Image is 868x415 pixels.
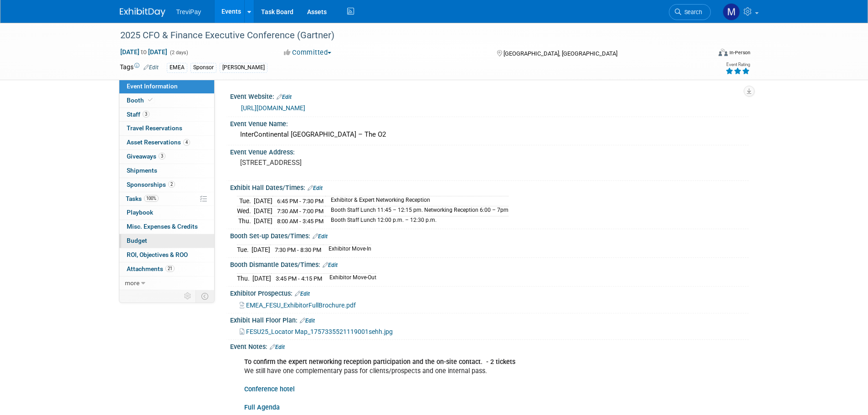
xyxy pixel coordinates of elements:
div: Event Website: [230,90,749,102]
td: Tags [120,62,159,73]
a: Budget [119,234,214,248]
span: Giveaways [127,153,165,160]
td: [DATE] [254,206,272,216]
a: Edit [295,291,310,297]
span: Sponsorships [127,181,175,188]
span: 3 [159,153,165,159]
div: Booth Dismantle Dates/Times: [230,258,749,270]
td: Tue. [237,245,252,254]
img: Format-Inperson.png [719,49,728,56]
td: Wed. [237,206,254,216]
a: Edit [270,344,285,350]
div: Event Venue Address: [230,145,749,157]
span: Budget [127,237,147,244]
div: InterContinental [GEOGRAPHIC_DATA] – The O2 [237,128,742,142]
div: EMEA [167,63,187,72]
a: Search [669,4,711,20]
a: Tasks100% [119,192,214,206]
div: Sponsor [190,63,216,72]
span: Asset Reservations [127,138,190,146]
span: Staff [127,111,149,118]
td: Exhibitor Move-Out [324,273,376,283]
a: Travel Reservations [119,122,214,135]
a: Giveaways3 [119,150,214,164]
span: 100% [144,195,159,202]
span: 4 [183,139,190,146]
div: In-Person [729,49,750,56]
pre: [STREET_ADDRESS] [240,159,436,167]
a: Sponsorships2 [119,178,214,192]
a: EMEA_FESU_ExhibitorFullBrochure.pdf [240,302,356,309]
span: 6:45 PM - 7:30 PM [277,198,324,205]
span: Attachments [127,265,175,272]
a: Booth [119,94,214,108]
span: Travel Reservations [127,124,182,132]
span: TreviPay [176,8,201,15]
a: Edit [144,64,159,71]
button: Committed [281,48,335,57]
div: Event Format [657,47,751,61]
td: Tue. [237,196,254,206]
div: 2025 CFO & Finance Executive Conference (Gartner) [117,27,697,44]
a: Staff3 [119,108,214,122]
a: Conference hotel [244,385,295,393]
a: Edit [300,318,315,324]
img: ExhibitDay [120,8,165,17]
a: ROI, Objectives & ROO [119,248,214,262]
td: Thu. [237,216,254,225]
td: Booth Staff Lunch 12:00 p.m. – 12:30 p.m. [325,216,508,225]
span: Misc. Expenses & Credits [127,223,198,230]
td: Exhibitor & Expert Networking Reception [325,196,508,206]
a: Event Information [119,80,214,93]
a: Asset Reservations4 [119,136,214,149]
span: Event Information [127,82,178,90]
span: 7:30 AM - 7:00 PM [277,208,324,215]
span: (2 days) [169,50,188,56]
b: To confirm the expert networking reception participation and the on-site contact. - 2 tickets [244,358,515,366]
span: [DATE] [DATE] [120,48,168,56]
div: Event Venue Name: [230,117,749,128]
a: [URL][DOMAIN_NAME] [241,104,305,112]
i: Booth reservation complete [148,97,153,102]
div: Event Rating [725,62,750,67]
span: to [139,48,148,56]
span: 8:00 AM - 3:45 PM [277,218,324,225]
span: ROI, Objectives & ROO [127,251,188,258]
span: more [125,279,139,287]
span: Booth [127,97,154,104]
span: 3:45 PM - 4:15 PM [276,275,322,282]
span: Search [681,9,702,15]
a: Misc. Expenses & Credits [119,220,214,234]
span: EMEA_FESU_ExhibitorFullBrochure.pdf [246,302,356,309]
div: Booth Set-up Dates/Times: [230,229,749,241]
div: [PERSON_NAME] [220,63,267,72]
span: Shipments [127,167,157,174]
td: Booth Staff Lunch 11:45 – 12:15 pm. Networking Reception 6:00 – 7pm [325,206,508,216]
span: Playbook [127,209,153,216]
div: Event Notes: [230,340,749,352]
span: 21 [165,265,175,272]
span: FESU25_Locator Map_1757335521119001sehh.jpg [246,328,393,335]
a: Edit [323,262,338,268]
a: Attachments21 [119,262,214,276]
a: Full Agenda [244,404,280,411]
span: 7:30 PM - 8:30 PM [275,246,321,253]
td: [DATE] [252,245,270,254]
img: Maiia Khasina [723,3,740,20]
a: Edit [277,94,292,100]
span: [GEOGRAPHIC_DATA], [GEOGRAPHIC_DATA] [503,50,617,57]
a: Shipments [119,164,214,178]
td: Personalize Event Tab Strip [180,290,196,302]
div: Exhibitor Prospectus: [230,287,749,298]
td: Toggle Event Tabs [195,290,214,302]
a: FESU25_Locator Map_1757335521119001sehh.jpg [240,328,393,335]
div: Exhibit Hall Dates/Times: [230,181,749,193]
td: [DATE] [254,216,272,225]
span: Tasks [126,195,159,202]
span: 2 [168,181,175,188]
td: Thu. [237,273,252,283]
td: Exhibitor Move-In [323,245,371,254]
a: more [119,277,214,290]
td: [DATE] [254,196,272,206]
td: [DATE] [252,273,271,283]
